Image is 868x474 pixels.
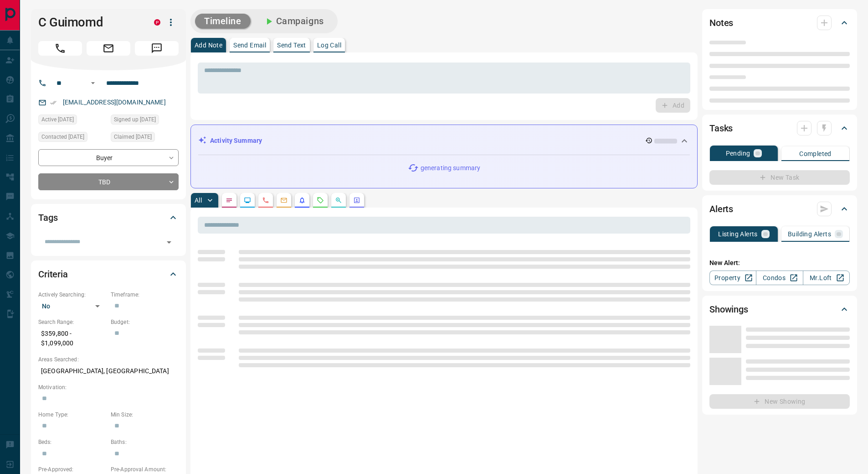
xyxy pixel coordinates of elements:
p: Pending [726,150,750,156]
div: Thu Oct 09 2025 [38,115,106,127]
div: No [38,299,106,313]
p: $359,800 - $1,099,000 [38,326,106,351]
span: Claimed [DATE] [114,132,152,141]
svg: Email Verified [50,99,56,106]
p: Budget: [111,318,179,326]
p: Search Range: [38,318,106,326]
svg: Agent Actions [353,197,360,204]
span: Call [38,41,82,56]
div: Criteria [38,263,179,285]
p: Timeframe: [111,291,179,299]
span: Signed up [DATE] [114,115,156,124]
div: property.ca [154,19,160,26]
div: Alerts [709,198,850,220]
h2: Tasks [709,121,733,135]
h1: C Guimomd [38,15,140,30]
svg: Emails [280,197,288,204]
svg: Notes [226,197,233,204]
div: TBD [38,173,179,190]
span: Email [87,41,130,56]
p: Send Email [233,42,266,48]
span: Active [DATE] [41,115,74,124]
span: Contacted [DATE] [41,132,84,141]
button: Campaigns [254,14,333,29]
h2: Notes [709,16,733,30]
p: Pre-Approval Amount: [111,465,179,474]
p: Beds: [38,438,106,446]
div: Thu Oct 09 2025 [111,132,179,145]
p: Building Alerts [788,231,831,237]
p: Areas Searched: [38,355,179,364]
svg: Lead Browsing Activity [244,197,251,204]
p: Send Text [277,42,306,48]
div: Showings [709,298,850,320]
svg: Calls [262,197,269,204]
p: Baths: [111,438,179,446]
p: [GEOGRAPHIC_DATA], [GEOGRAPHIC_DATA] [38,364,179,379]
h2: Tags [38,210,57,225]
button: Open [163,236,175,249]
a: Mr.Loft [803,271,850,285]
p: generating summary [421,163,480,173]
a: Condos [756,271,803,285]
button: Timeline [195,14,251,29]
svg: Opportunities [335,197,342,204]
button: Open [87,78,98,89]
p: Completed [799,151,832,157]
svg: Listing Alerts [298,197,306,204]
p: All [195,197,202,203]
p: Motivation: [38,383,179,391]
div: Buyer [38,149,179,166]
div: Tasks [709,117,850,139]
p: Listing Alerts [718,231,758,237]
p: Pre-Approved: [38,465,106,474]
p: Log Call [317,42,341,48]
h2: Showings [709,302,748,317]
div: Wed Jan 19 2022 [111,115,179,127]
p: Actively Searching: [38,291,106,299]
span: Message [135,41,179,56]
div: Tags [38,207,179,229]
div: Activity Summary [198,132,690,149]
h2: Alerts [709,202,733,216]
h2: Criteria [38,267,68,281]
a: Property [709,271,756,285]
a: [EMAIL_ADDRESS][DOMAIN_NAME] [63,99,166,106]
div: Thu Oct 09 2025 [38,132,106,145]
p: New Alert: [709,258,850,268]
p: Activity Summary [210,136,262,146]
div: Notes [709,12,850,34]
p: Min Size: [111,411,179,419]
p: Add Note [195,42,222,48]
p: Home Type: [38,411,106,419]
svg: Requests [317,197,324,204]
